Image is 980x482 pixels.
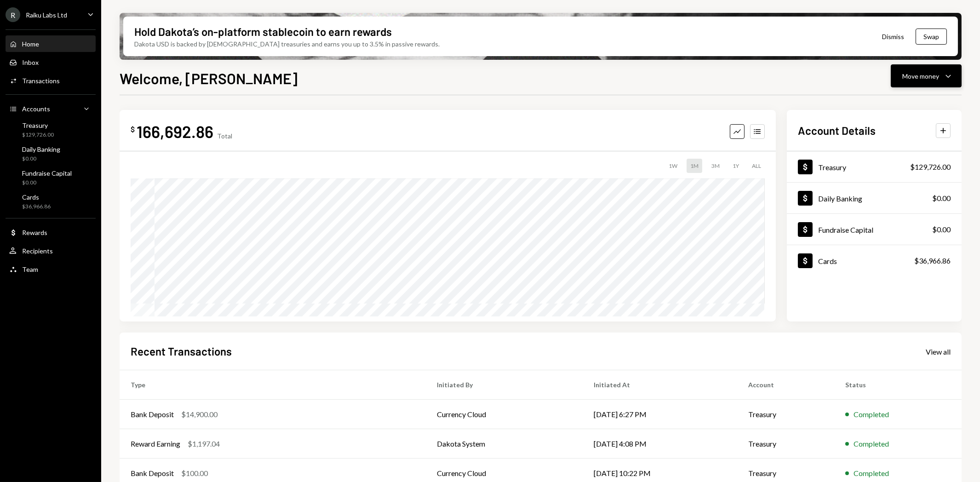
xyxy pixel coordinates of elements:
[22,179,72,187] div: $0.00
[426,429,583,459] td: Dakota System
[932,224,951,235] div: $0.00
[854,438,889,449] div: Completed
[665,159,681,173] div: 1W
[134,39,440,49] div: Dakota USD is backed by [DEMOGRAPHIC_DATA] treasuries and earns you up to 3.5% in passive rewards.
[6,190,96,212] a: Cards$36,966.86
[818,163,846,172] div: Treasury
[22,229,47,236] div: Rewards
[22,131,54,139] div: $129,726.00
[737,370,834,400] th: Account
[22,105,50,113] div: Accounts
[181,468,208,479] div: $100.00
[914,255,951,266] div: $36,966.86
[131,125,135,134] div: $
[181,409,218,420] div: $14,900.00
[22,145,60,153] div: Daily Banking
[131,468,174,479] div: Bank Deposit
[6,224,96,241] a: Rewards
[891,64,962,87] button: Move money
[854,409,889,420] div: Completed
[6,261,96,277] a: Team
[926,347,951,356] div: View all
[787,151,962,182] a: Treasury$129,726.00
[737,429,834,459] td: Treasury
[6,119,96,141] a: Treasury$129,726.00
[871,26,916,47] button: Dismiss
[6,54,96,70] a: Inbox
[910,161,951,172] div: $129,726.00
[22,121,54,129] div: Treasury
[787,183,962,213] a: Daily Banking$0.00
[6,35,96,52] a: Home
[22,247,53,255] div: Recipients
[932,193,951,204] div: $0.00
[737,400,834,429] td: Treasury
[22,193,51,201] div: Cards
[22,155,60,163] div: $0.00
[854,468,889,479] div: Completed
[787,245,962,276] a: Cards$36,966.86
[687,159,702,173] div: 1M
[22,77,60,85] div: Transactions
[426,400,583,429] td: Currency Cloud
[6,242,96,259] a: Recipients
[6,100,96,117] a: Accounts
[708,159,723,173] div: 3M
[916,29,947,45] button: Swap
[134,24,392,39] div: Hold Dakota’s on-platform stablecoin to earn rewards
[137,121,213,142] div: 166,692.86
[188,438,220,449] div: $1,197.04
[6,166,96,189] a: Fundraise Capital$0.00
[926,346,951,356] a: View all
[22,265,38,273] div: Team
[818,257,837,265] div: Cards
[426,370,583,400] th: Initiated By
[26,11,67,19] div: Raiku Labs Ltd
[120,370,426,400] th: Type
[748,159,765,173] div: ALL
[131,344,232,359] h2: Recent Transactions
[818,194,862,203] div: Daily Banking
[6,7,20,22] div: R
[120,69,298,87] h1: Welcome, [PERSON_NAME]
[131,438,180,449] div: Reward Earning
[22,203,51,211] div: $36,966.86
[583,370,737,400] th: Initiated At
[217,132,232,140] div: Total
[131,409,174,420] div: Bank Deposit
[6,72,96,89] a: Transactions
[729,159,743,173] div: 1Y
[902,71,939,81] div: Move money
[787,214,962,245] a: Fundraise Capital$0.00
[583,429,737,459] td: [DATE] 4:08 PM
[22,40,39,48] div: Home
[834,370,962,400] th: Status
[818,225,873,234] div: Fundraise Capital
[583,400,737,429] td: [DATE] 6:27 PM
[798,123,876,138] h2: Account Details
[6,143,96,165] a: Daily Banking$0.00
[22,58,39,66] div: Inbox
[22,169,72,177] div: Fundraise Capital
